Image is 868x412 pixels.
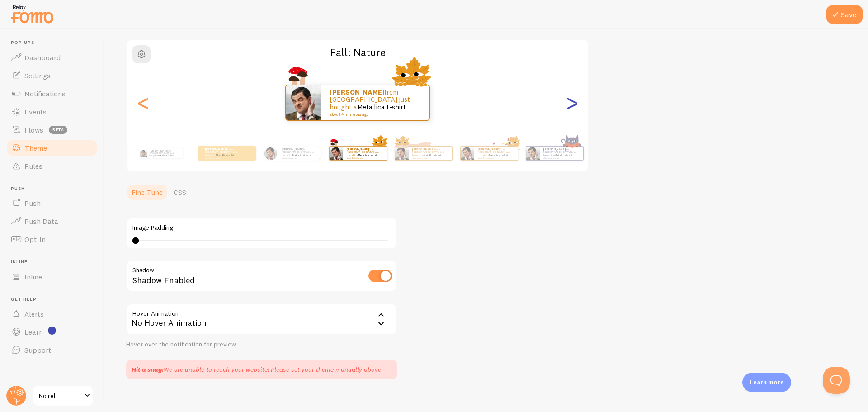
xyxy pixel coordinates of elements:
[126,341,397,349] div: Hover over the notification for preview
[742,373,791,392] div: Learn more
[158,154,173,157] a: Metallica t-shirt
[286,85,321,120] img: Fomo
[132,365,381,374] div: We are unable to reach your website! Please set your theme manually above
[24,53,61,62] span: Dashboard
[460,147,474,160] img: Fomo
[282,157,317,159] small: about 4 minutes ago
[49,126,67,134] span: beta
[132,365,164,374] strong: Hit a snag:
[140,150,147,157] img: Fomo
[24,217,58,226] span: Push Data
[24,272,42,281] span: Inline
[149,149,167,152] strong: [PERSON_NAME]
[132,224,391,232] label: Image Padding
[566,70,577,135] div: Next slide
[5,157,99,175] a: Rules
[423,153,443,157] a: Metallica t-shirt
[5,103,99,121] a: Events
[33,385,94,407] a: Noirel
[750,378,784,387] p: Learn more
[205,147,227,151] strong: [PERSON_NAME]
[126,183,168,201] a: Fine Tune
[24,161,42,170] span: Rules
[127,45,588,59] h2: Fall: Nature
[330,88,384,96] strong: [PERSON_NAME]
[5,212,99,230] a: Push Data
[216,153,236,157] a: Metallica t-shirt
[5,121,99,139] a: Flows beta
[11,259,99,265] span: Inline
[478,147,500,151] strong: [PERSON_NAME]
[554,153,574,157] a: Metallica t-shirt
[412,147,434,151] strong: [PERSON_NAME]
[5,48,99,66] a: Dashboard
[11,40,99,46] span: Pop-ups
[24,309,44,318] span: Alerts
[330,89,420,117] p: from [GEOGRAPHIC_DATA] just bought a
[282,147,303,151] strong: [PERSON_NAME]
[395,147,408,160] img: Fomo
[5,230,99,248] a: Opt-In
[5,305,99,323] a: Alerts
[24,107,47,116] span: Events
[5,323,99,341] a: Learn
[5,341,99,359] a: Support
[24,125,43,134] span: Flows
[478,157,513,159] small: about 4 minutes ago
[11,186,99,192] span: Push
[282,147,318,159] p: from [GEOGRAPHIC_DATA] just bought a
[526,147,539,160] img: Fomo
[412,157,448,159] small: about 4 minutes ago
[489,153,508,157] a: Metallica t-shirt
[823,367,850,394] iframe: Help Scout Beacon - Open
[5,85,99,103] a: Notifications
[5,268,99,286] a: Inline
[347,157,382,159] small: about 4 minutes ago
[5,194,99,212] a: Push
[478,147,514,159] p: from [GEOGRAPHIC_DATA] just bought a
[543,147,565,151] strong: [PERSON_NAME]
[24,143,47,152] span: Theme
[9,2,55,25] img: fomo-relay-logo-orange.svg
[347,147,368,151] strong: [PERSON_NAME]
[412,147,448,159] p: from [GEOGRAPHIC_DATA] just bought a
[24,89,66,98] span: Notifications
[39,390,82,401] span: Noirel
[205,157,241,159] small: about 4 minutes ago
[264,147,277,160] img: Fomo
[330,112,417,117] small: about 4 minutes ago
[24,71,51,80] span: Settings
[24,235,46,244] span: Opt-In
[138,70,149,135] div: Previous slide
[357,103,406,111] a: Metallica t-shirt
[5,66,99,85] a: Settings
[543,147,580,159] p: from [GEOGRAPHIC_DATA] just bought a
[168,183,192,201] a: CSS
[11,297,99,303] span: Get Help
[205,147,241,159] p: from [GEOGRAPHIC_DATA] just bought a
[358,153,377,157] a: Metallica t-shirt
[126,260,397,293] div: Shadow Enabled
[24,346,51,355] span: Support
[24,327,43,336] span: Learn
[329,147,343,160] img: Fomo
[543,157,579,159] small: about 4 minutes ago
[126,303,397,335] div: No Hover Animation
[5,139,99,157] a: Theme
[24,199,41,208] span: Push
[149,148,179,158] p: from [GEOGRAPHIC_DATA] just bought a
[347,147,383,159] p: from [GEOGRAPHIC_DATA] just bought a
[48,327,56,335] svg: <p>Watch New Feature Tutorials!</p>
[292,153,312,157] a: Metallica t-shirt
